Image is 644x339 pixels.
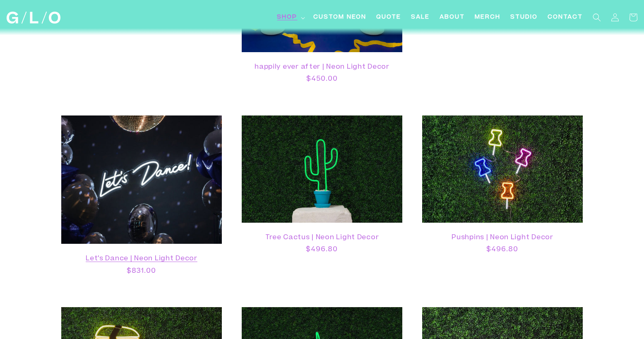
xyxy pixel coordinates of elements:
span: Contact [548,13,583,22]
a: Let's Dance | Neon Light Decor [70,255,214,263]
a: Pushpins | Neon Light Decor [430,234,574,242]
span: Quote [376,13,401,22]
a: Quote [371,8,406,27]
a: SALE [406,8,435,27]
span: Merch [475,13,500,22]
span: Custom Neon [313,13,366,22]
iframe: Chat Widget [495,223,644,339]
span: About [440,13,465,22]
a: About [435,8,470,27]
img: GLO Studio [7,12,60,24]
a: Studio [505,8,543,27]
summary: Search [588,8,606,26]
a: Merch [470,8,505,27]
span: Studio [510,13,538,22]
a: happily ever after | Neon Light Decor [250,63,394,71]
span: Shop [277,13,297,22]
summary: Shop [272,8,308,27]
a: Tree Cactus | Neon Light Decor [250,234,394,242]
a: Contact [543,8,588,27]
a: Custom Neon [308,8,371,27]
span: SALE [411,13,430,22]
a: GLO Studio [3,9,63,27]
